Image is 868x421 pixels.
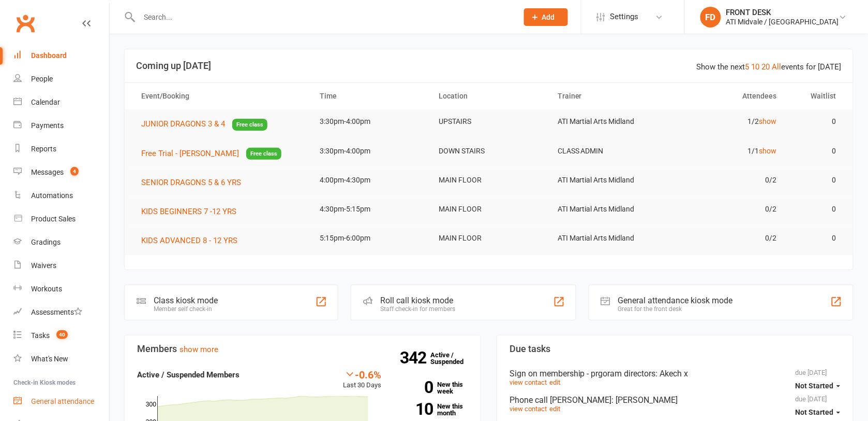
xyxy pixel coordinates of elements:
[13,324,109,347] a: Tasks 40
[397,403,469,416] a: 10New this month
[13,137,109,161] a: Reports
[429,83,548,109] th: Location
[141,149,239,158] span: Free Trial - [PERSON_NAME]
[31,215,76,223] div: Product Sales
[154,305,218,313] div: Member self check-in
[141,205,244,218] button: KIDS BEGINNERS 7 -12 YRS
[141,178,241,187] span: SENIOR DRAGONS 5 & 6 YRS
[31,191,73,200] div: Automations
[772,62,782,72] a: All
[179,345,218,354] a: show more
[31,98,60,106] div: Calendar
[31,121,64,130] div: Payments
[726,17,839,26] div: ATI Midvale / [GEOGRAPHIC_DATA]
[141,176,248,189] button: SENIOR DRAGONS 5 & 6 YRS
[13,277,109,301] a: Workouts
[31,238,61,246] div: Gradings
[13,67,109,91] a: People
[400,350,430,366] strong: 342
[510,395,841,405] div: Phone call [PERSON_NAME]
[310,168,429,192] td: 4:00pm-4:30pm
[56,330,68,339] span: 40
[310,226,429,250] td: 5:15pm-6:00pm
[13,254,109,277] a: Waivers
[548,109,667,134] td: ATI Martial Arts Midland
[548,226,667,250] td: ATI Martial Arts Midland
[786,109,846,134] td: 0
[137,370,240,380] strong: Active / Suspended Members
[786,139,846,163] td: 0
[141,118,267,131] button: JUNIOR DRAGONS 3 & 4Free class
[549,378,560,386] a: edit
[343,369,382,380] div: -0.6%
[745,62,750,72] a: 5
[13,390,109,413] a: General attendance kiosk mode
[136,10,511,24] input: Search...
[796,376,841,395] button: Not Started
[13,301,109,324] a: Assessments
[429,197,548,221] td: MAIN FLOOR
[380,305,455,313] div: Staff check-in for members
[697,61,842,73] div: Show the next events for [DATE]
[13,347,109,371] a: What's New
[786,168,846,192] td: 0
[429,109,548,134] td: UPSTAIRS
[232,119,267,131] span: Free class
[136,61,842,71] h3: Coming up [DATE]
[380,296,455,305] div: Roll call kiosk mode
[310,109,429,134] td: 3:30pm-4:00pm
[524,8,568,26] button: Add
[610,5,639,29] span: Settings
[31,168,64,176] div: Messages
[31,145,56,153] div: Reports
[310,197,429,221] td: 4:30pm-5:15pm
[397,381,469,395] a: 0New this week
[618,305,733,313] div: Great for the front desk
[13,207,109,231] a: Product Sales
[13,91,109,114] a: Calendar
[13,161,109,184] a: Messages 4
[667,109,786,134] td: 1/2
[31,331,50,340] div: Tasks
[429,226,548,250] td: MAIN FLOOR
[31,397,94,405] div: General attendance
[667,168,786,192] td: 0/2
[13,231,109,254] a: Gradings
[429,168,548,192] td: MAIN FLOOR
[70,167,79,176] span: 4
[542,13,555,21] span: Add
[31,51,67,60] div: Dashboard
[667,226,786,250] td: 0/2
[510,405,547,413] a: view contact
[548,139,667,163] td: CLASS ADMIN
[31,261,56,270] div: Waivers
[132,83,310,109] th: Event/Booking
[656,369,689,378] span: : Akech x
[548,197,667,221] td: ATI Martial Arts Midland
[343,369,382,391] div: Last 30 Days
[429,139,548,163] td: DOWN STAIRS
[31,285,62,293] div: Workouts
[796,382,834,390] span: Not Started
[397,380,433,395] strong: 0
[141,207,236,216] span: KIDS BEGINNERS 7 -12 YRS
[141,119,225,129] span: JUNIOR DRAGONS 3 & 4
[13,184,109,207] a: Automations
[510,369,841,378] div: Sign on membership - prgoram directors
[796,408,834,416] span: Not Started
[141,236,237,245] span: KIDS ADVANCED 8 - 12 YRS
[786,226,846,250] td: 0
[31,308,82,316] div: Assessments
[13,114,109,137] a: Payments
[759,147,777,155] a: show
[786,83,846,109] th: Waitlist
[612,395,678,405] span: : [PERSON_NAME]
[13,44,109,67] a: Dashboard
[548,83,667,109] th: Trainer
[430,344,476,373] a: 342Active / Suspended
[667,197,786,221] td: 0/2
[548,168,667,192] td: ATI Martial Arts Midland
[786,197,846,221] td: 0
[752,62,760,72] a: 10
[31,355,68,363] div: What's New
